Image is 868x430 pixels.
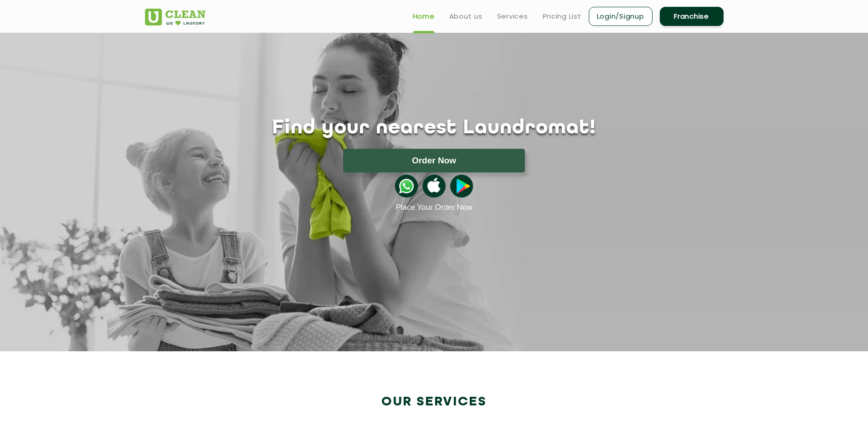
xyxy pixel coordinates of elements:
a: Home [413,11,435,22]
h1: Find your nearest Laundromat! [138,117,730,140]
img: apple-icon.png [422,175,445,197]
a: About us [449,11,483,22]
a: Franchise [660,7,724,26]
a: Login/Signup [589,7,652,26]
img: whatsappicon.png [395,175,418,197]
button: Order Now [343,149,525,172]
h2: Our Services [145,395,724,410]
img: playstoreicon.png [450,175,473,197]
a: Place Your Order Now [395,203,472,212]
a: Services [497,11,528,22]
a: Pricing List [543,11,581,22]
img: UClean Laundry and Dry Cleaning [145,9,205,25]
